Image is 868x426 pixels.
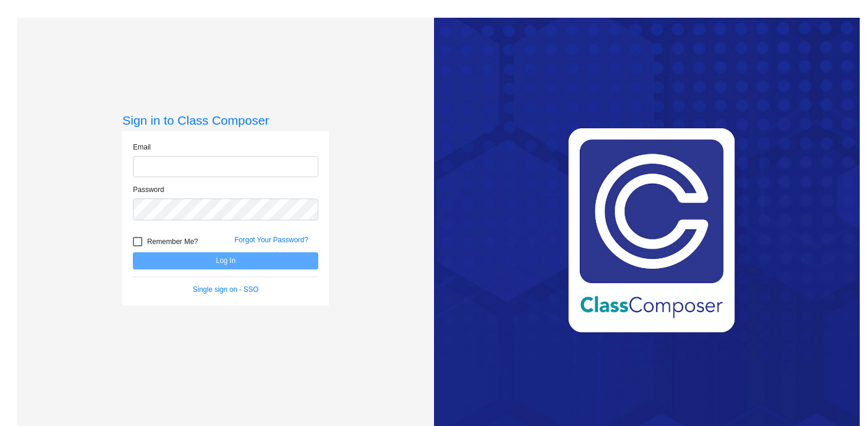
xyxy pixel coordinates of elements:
a: Single sign on - SSO [193,285,259,294]
span: Remember Me? [147,235,198,249]
button: Log In [133,252,318,269]
h3: Sign in to Class Composer [122,113,329,128]
label: Password [133,184,164,195]
a: Forgot Your Password? [234,236,308,244]
label: Email [133,142,151,152]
